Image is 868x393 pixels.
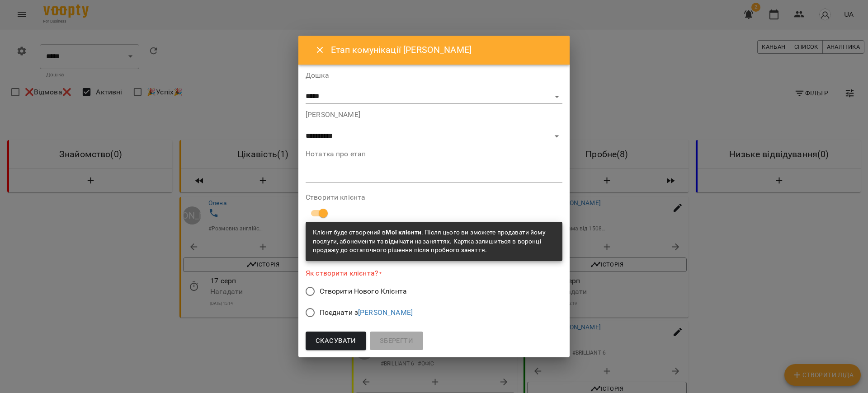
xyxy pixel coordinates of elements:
label: [PERSON_NAME] [306,111,562,118]
label: Як створити клієнта? [306,268,562,279]
span: Поєднати з [320,307,413,318]
button: Close [309,39,331,61]
button: Скасувати [306,332,366,351]
h6: Етап комунікації [PERSON_NAME] [331,43,559,57]
label: Створити клієнта [306,194,562,201]
b: Мої клієнти [386,229,421,236]
span: Клієнт буде створений в . Після цього ви зможете продавати йому послуги, абонементи та відмічати ... [313,229,546,253]
label: Дошка [306,72,562,79]
span: Скасувати [316,335,356,347]
label: Нотатка про етап [306,150,562,158]
span: Створити Нового Клієнта [320,286,407,297]
a: [PERSON_NAME] [358,308,413,317]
